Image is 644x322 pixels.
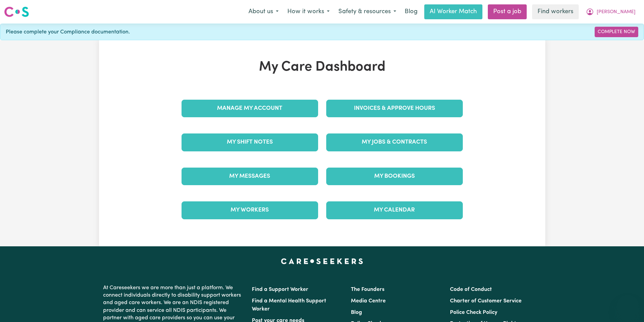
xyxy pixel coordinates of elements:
[177,59,467,75] h1: My Care Dashboard
[488,4,527,19] a: Post a job
[281,258,363,264] a: Careseekers home page
[450,310,497,315] a: Police Check Policy
[182,100,318,117] a: Manage My Account
[326,168,463,185] a: My Bookings
[351,310,362,315] a: Blog
[450,298,522,304] a: Charter of Customer Service
[597,8,636,16] span: [PERSON_NAME]
[252,287,308,292] a: Find a Support Worker
[182,133,318,151] a: My Shift Notes
[351,287,384,292] a: The Founders
[182,201,318,219] a: My Workers
[351,298,386,304] a: Media Centre
[252,298,326,312] a: Find a Mental Health Support Worker
[595,27,638,37] a: Complete Now
[334,5,401,19] button: Safety & resources
[326,133,463,151] a: My Jobs & Contracts
[581,5,640,19] button: My Account
[326,201,463,219] a: My Calendar
[617,295,639,317] iframe: Button to launch messaging window
[401,4,422,19] a: Blog
[424,4,482,19] a: AI Worker Match
[182,168,318,185] a: My Messages
[326,100,463,117] a: Invoices & Approve Hours
[283,5,334,19] button: How it works
[532,4,579,19] a: Find workers
[4,4,29,20] a: Careseekers logo
[244,5,283,19] button: About us
[450,287,492,292] a: Code of Conduct
[4,6,29,18] img: Careseekers logo
[6,28,130,36] span: Please complete your Compliance documentation.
